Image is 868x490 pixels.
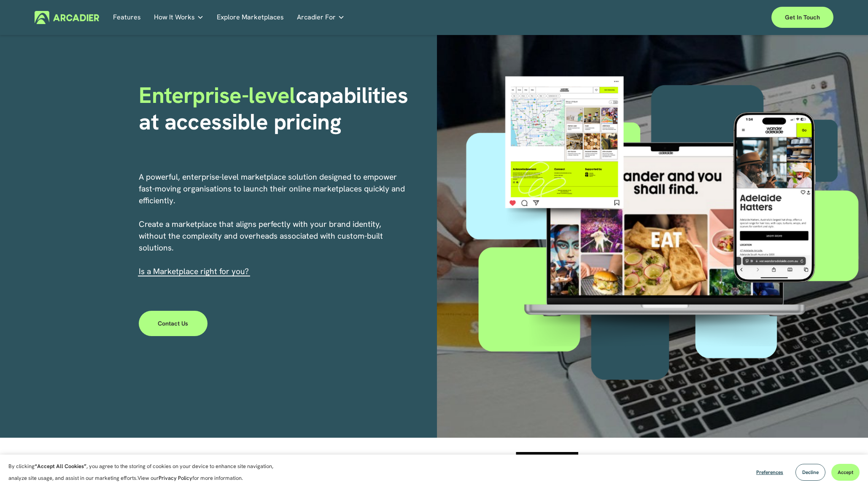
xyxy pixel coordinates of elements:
span: Enterprise-level [139,81,296,110]
strong: capabilities at accessible pricing [139,81,414,136]
a: s a Marketplace right for you? [141,266,249,277]
span: Preferences [756,469,783,476]
span: How It Works [154,11,195,23]
img: Arcadier [35,11,99,24]
p: A powerful, enterprise-level marketplace solution designed to empower fast-moving organisations t... [139,171,406,277]
button: Decline [795,464,825,481]
a: folder dropdown [297,11,345,24]
span: Arcadier For [297,11,336,23]
span: I [139,266,249,277]
iframe: Chat Widget [826,450,868,490]
a: Privacy Policy [159,474,192,482]
span: Decline [802,469,819,476]
button: Preferences [750,464,790,481]
p: By clicking , you agree to the storing of cookies on your device to enhance site navigation, anal... [8,460,283,484]
strong: “Accept All Cookies” [35,463,86,470]
a: Explore Marketplaces [217,11,284,24]
a: Get in touch [771,7,833,28]
a: Features [113,11,141,24]
a: Contact Us [139,311,208,336]
a: folder dropdown [154,11,204,24]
